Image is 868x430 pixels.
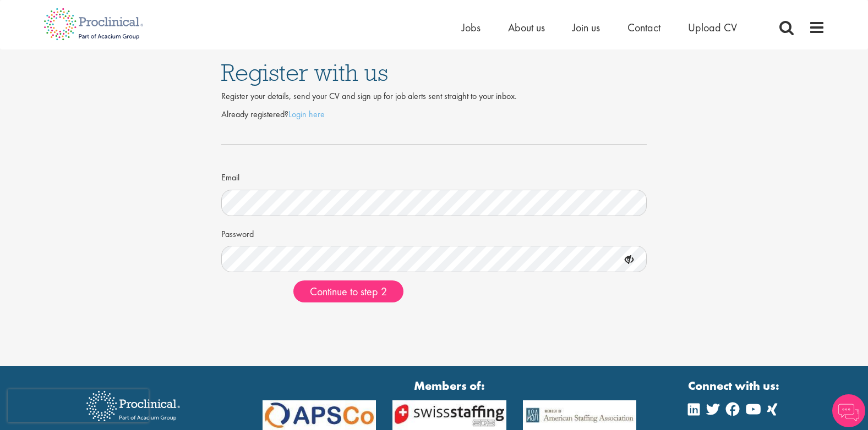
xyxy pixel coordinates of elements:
h1: Register with us [221,60,647,85]
img: Proclinical Recruitment [78,383,188,429]
button: Continue to step 2 [293,280,403,302]
a: Join us [572,20,600,35]
a: Contact [627,20,660,35]
label: Email [221,168,239,184]
label: Password [221,224,254,241]
strong: Members of: [263,377,637,394]
a: Jobs [462,20,481,35]
a: Login here [288,108,325,120]
strong: Connect with us: [688,377,782,394]
img: Chatbot [832,394,865,427]
iframe: reCAPTCHA [8,389,149,422]
a: About us [508,20,545,35]
span: Continue to step 2 [310,284,387,299]
p: Already registered? [221,108,647,121]
div: Register your details, send your CV and sign up for job alerts sent straight to your inbox. [221,90,647,103]
a: Upload CV [688,20,737,35]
